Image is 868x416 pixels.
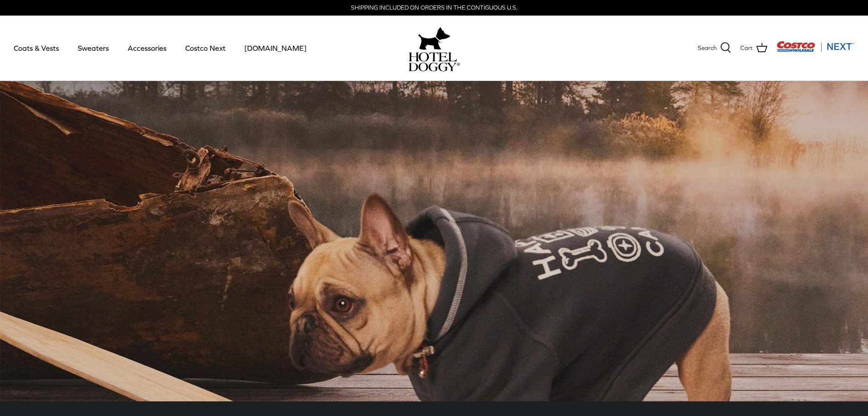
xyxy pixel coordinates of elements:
[70,32,117,64] a: Sweaters
[740,43,753,53] span: Cart
[409,25,460,71] a: hoteldoggy.com hoteldoggycom
[698,42,731,54] a: Search
[776,47,854,54] a: Visit Costco Next
[5,32,67,64] a: Coats & Vests
[698,43,717,53] span: Search
[177,32,234,64] a: Costco Next
[418,25,450,52] img: hoteldoggy.com
[119,32,175,64] a: Accessories
[740,42,767,54] a: Cart
[776,41,854,52] img: Costco Next
[236,32,315,64] a: [DOMAIN_NAME]
[409,52,460,71] img: hoteldoggycom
